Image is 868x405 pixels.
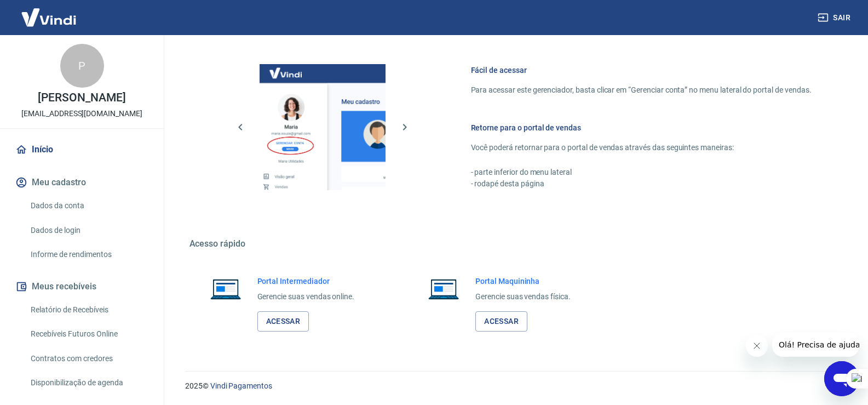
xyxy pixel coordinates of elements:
[26,323,151,345] a: Recebíveis Futuros Online
[26,372,151,394] a: Disponibilização de agenda
[257,311,309,332] a: Acessar
[26,243,151,266] a: Informe de rendimentos
[475,311,527,332] a: Acessar
[7,8,92,16] span: Olá! Precisa de ajuda?
[471,65,812,76] h6: Fácil de acessar
[26,219,151,242] a: Dados de login
[824,361,859,396] iframe: Botão para abrir a janela de mensagens
[260,64,386,190] img: Imagem da dashboard mostrando o botão de gerenciar conta na sidebar no lado esquerdo
[203,276,249,302] img: Imagem de um notebook aberto
[746,335,768,357] iframe: Fechar mensagem
[13,170,151,195] button: Meu cadastro
[471,178,812,190] p: - rodapé desta página
[13,138,151,162] a: Início
[38,92,125,104] p: [PERSON_NAME]
[257,276,355,287] h6: Portal Intermediador
[471,167,812,178] p: - parte inferior do menu lateral
[471,122,812,133] h6: Retorne para o portal de vendas
[257,291,355,303] p: Gerencie suas vendas online.
[185,380,842,392] p: 2025 ©
[815,8,855,28] button: Sair
[421,276,467,302] img: Imagem de um notebook aberto
[189,238,838,249] h5: Acesso rápido
[60,44,104,88] div: P
[13,275,151,299] button: Meus recebíveis
[13,1,84,34] img: Vindi
[772,333,859,357] iframe: Mensagem da empresa
[26,347,151,370] a: Contratos com credores
[26,299,151,321] a: Relatório de Recebíveis
[475,291,571,303] p: Gerencie suas vendas física.
[26,195,151,217] a: Dados da conta
[471,142,812,153] p: Você poderá retornar para o portal de vendas através das seguintes maneiras:
[471,84,812,96] p: Para acessar este gerenciador, basta clicar em “Gerenciar conta” no menu lateral do portal de ven...
[475,276,571,287] h6: Portal Maquininha
[21,108,142,119] p: [EMAIL_ADDRESS][DOMAIN_NAME]
[210,381,272,390] a: Vindi Pagamentos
